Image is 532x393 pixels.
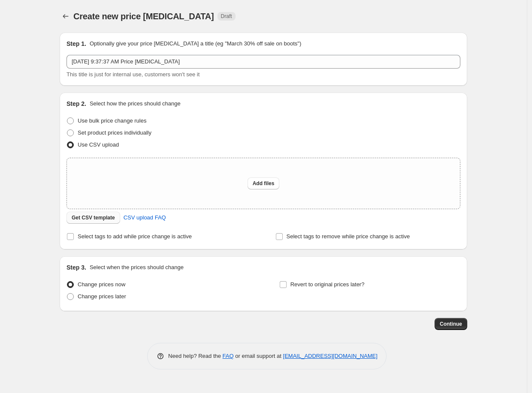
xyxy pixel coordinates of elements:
[66,39,86,48] h2: Step 1.
[66,71,199,78] span: This title is just for internal use, customers won't see it
[234,353,283,359] span: or email support at
[118,211,171,225] a: CSV upload FAQ
[287,233,410,240] span: Select tags to remove while price change is active
[283,353,378,359] a: [EMAIL_ADDRESS][DOMAIN_NAME]
[248,177,280,189] button: Add files
[90,39,301,48] p: Optionally give your price [MEDICAL_DATA] a title (eg "March 30% off sale on boots")
[435,318,467,330] button: Continue
[78,129,151,136] span: Set product prices individually
[168,353,223,359] span: Need help? Read the
[72,214,115,221] span: Get CSV template
[66,263,86,272] h2: Step 3.
[66,99,86,108] h2: Step 2.
[78,141,119,148] span: Use CSV upload
[78,293,126,300] span: Change prices later
[124,213,166,222] span: CSV upload FAQ
[253,180,275,187] span: Add files
[290,281,365,288] span: Revert to original prices later?
[78,281,125,288] span: Change prices now
[66,55,460,69] input: 30% off holiday sale
[90,263,184,272] p: Select when the prices should change
[73,12,214,21] span: Create new price [MEDICAL_DATA]
[221,13,232,20] span: Draft
[440,321,462,327] span: Continue
[90,99,181,108] p: Select how the prices should change
[60,10,72,22] button: Price change jobs
[78,233,192,240] span: Select tags to add while price change is active
[223,353,234,359] a: FAQ
[66,212,120,224] button: Get CSV template
[78,117,146,124] span: Use bulk price change rules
